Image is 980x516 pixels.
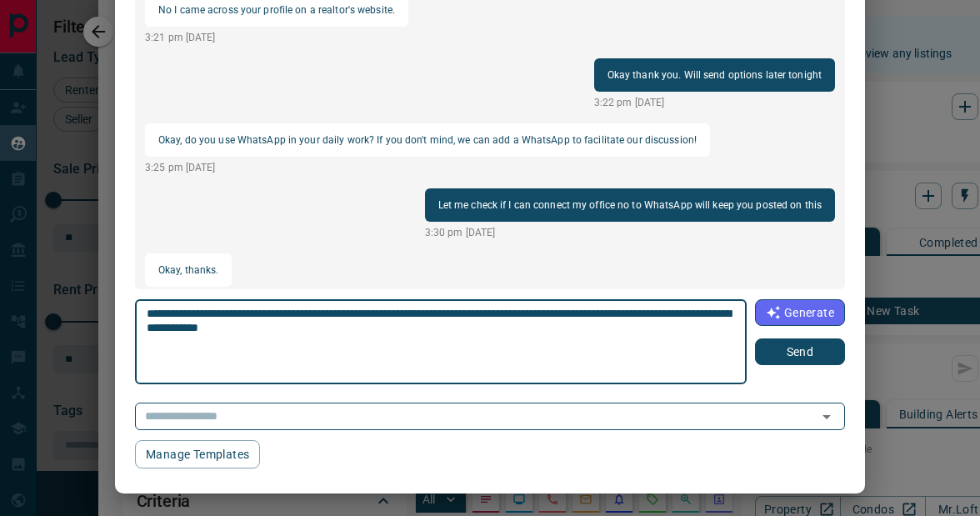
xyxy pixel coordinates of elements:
p: Okay, thanks. [158,260,218,280]
p: Let me check if I can connect my office no to WhatsApp will keep you posted on this [438,195,822,215]
p: Okay thank you. Will send options later tonight [607,65,822,85]
p: 3:30 pm [DATE] [425,225,835,240]
p: 3:25 pm [DATE] [145,160,710,175]
p: 3:21 pm [DATE] [145,30,408,45]
button: Generate [755,299,845,326]
p: Okay, do you use WhatsApp in your daily work? If you don't mind, we can add a WhatsApp to facilit... [158,130,697,150]
button: Manage Templates [135,440,260,468]
p: 3:22 pm [DATE] [594,95,835,110]
button: Open [815,405,838,428]
button: Send [755,338,845,365]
